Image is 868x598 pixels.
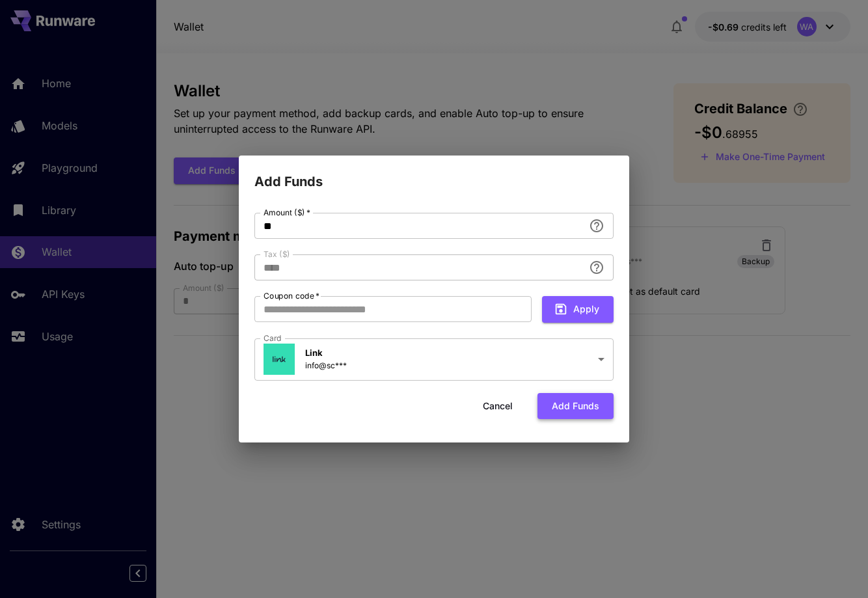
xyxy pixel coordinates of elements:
[537,393,614,420] button: Add funds
[264,207,310,218] label: Amount ($)
[468,393,527,420] button: Cancel
[264,290,319,301] label: Coupon code
[305,347,347,360] p: Link
[264,249,290,260] label: Tax ($)
[542,296,614,323] button: Apply
[264,333,282,344] label: Card
[239,156,629,192] h2: Add Funds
